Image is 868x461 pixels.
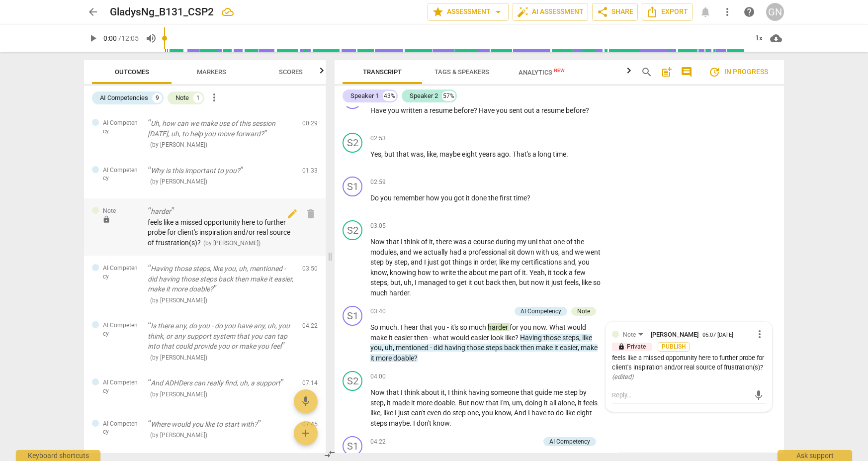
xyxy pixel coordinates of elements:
span: eight [462,150,479,158]
span: That's [513,150,532,158]
span: before [566,106,586,114]
span: to [449,278,457,286]
span: so [593,278,601,286]
span: hear [404,323,420,331]
span: 01:33 [302,167,318,175]
span: - [447,323,450,331]
span: Analytics [519,69,565,76]
div: Keyboard shortcuts [16,450,100,461]
span: ? [515,334,520,342]
span: ( by [PERSON_NAME] ) [150,141,207,148]
span: it [548,269,553,277]
span: make [370,334,389,342]
span: managed [418,278,449,286]
span: , [424,150,427,158]
span: lock [618,343,625,350]
span: 0:00 [103,34,117,42]
span: you [520,323,533,331]
span: like [499,258,511,266]
span: look [491,334,505,342]
button: Volume [142,29,160,47]
span: with [536,248,551,256]
span: it [466,194,471,202]
span: written [401,106,424,114]
span: out [474,278,486,286]
span: then [521,344,536,352]
button: Review is in progress [700,62,776,82]
span: , [545,269,548,277]
span: steps [486,344,504,352]
span: and [561,248,575,256]
span: , [387,269,390,277]
span: step [370,258,385,266]
span: ? [527,194,530,202]
span: you [441,194,454,202]
span: those [467,344,486,352]
span: feels like a missed opportunity here to further probe for client's inspiration and/or real source... [148,218,290,247]
span: that [396,150,411,158]
span: now [533,323,546,331]
span: share [597,6,608,18]
span: I [415,278,418,286]
span: but [390,278,401,286]
span: was [411,150,424,158]
span: volume_up [145,32,157,44]
span: having [444,344,467,352]
span: there [436,238,453,246]
span: Now [370,238,386,246]
span: know [370,269,387,277]
span: resume [541,106,566,114]
div: Note [577,307,590,316]
span: modules [370,248,397,256]
span: more_vert [754,328,766,340]
span: about [469,269,489,277]
span: few [574,269,586,277]
span: mentioned [396,344,430,352]
span: time [514,194,527,202]
span: - [430,334,433,342]
span: . [509,150,513,158]
span: help [743,6,755,18]
button: Share [592,3,638,21]
button: Add summary [659,64,675,80]
span: maybe [439,150,462,158]
span: that [539,238,553,246]
span: then [502,278,516,286]
span: resume [430,106,454,114]
p: Uh, how can we make use of this session [DATE], uh, to help you move forward? [148,118,294,139]
span: that [420,323,434,331]
span: Have [479,106,496,114]
span: add [300,427,312,439]
span: went [585,248,601,256]
span: harder [488,323,510,331]
span: / 12:05 [118,34,139,42]
span: . [409,289,411,297]
span: , [436,150,439,158]
span: 03:50 [302,265,318,273]
span: to [433,269,440,277]
span: Having [520,334,543,342]
div: Change speaker [343,220,362,240]
span: . [526,269,529,277]
div: Change speaker [343,133,362,153]
span: Scores [279,68,303,76]
span: you [496,106,509,114]
span: how [426,194,441,202]
span: steps [370,278,387,286]
span: those [543,334,562,342]
span: and [563,258,575,266]
span: the [457,269,469,277]
span: out [524,106,536,114]
span: auto_fix_high [517,6,529,18]
span: . [397,323,401,331]
span: how [418,269,433,277]
div: Note [175,93,189,103]
span: make [581,344,598,352]
div: Note [623,330,647,339]
span: cloud_download [770,32,782,44]
span: of [566,238,574,246]
span: did [434,344,444,352]
div: AI Competencies [100,93,148,103]
span: you [370,344,382,352]
span: , [387,278,390,286]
